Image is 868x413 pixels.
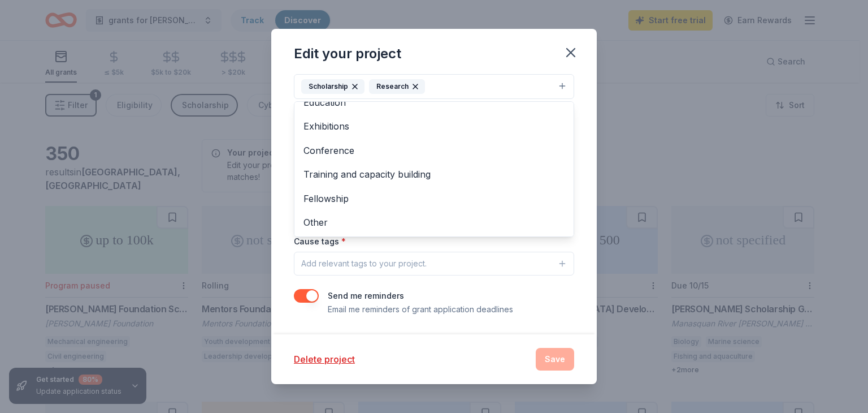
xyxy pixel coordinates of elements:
div: Scholarship [301,79,364,94]
span: Training and capacity building [303,167,565,182]
span: Conference [303,143,565,158]
div: Research [369,79,425,94]
span: Education [303,95,565,110]
span: Exhibitions [303,119,565,134]
span: Fellowship [303,191,565,206]
button: ScholarshipResearch [294,74,574,99]
span: Other [303,215,565,230]
div: ScholarshipResearch [294,101,574,237]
